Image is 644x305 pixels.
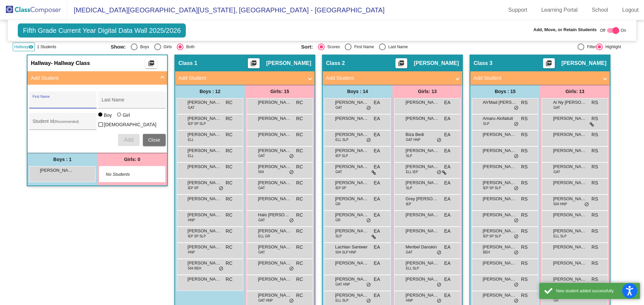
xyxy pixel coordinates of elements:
button: Print Students Details [395,58,407,68]
span: [PERSON_NAME] [406,147,439,154]
span: [PERSON_NAME] [335,276,369,283]
span: EA [444,292,450,299]
mat-expansion-panel-header: Add Student [470,71,610,85]
span: GAT HNP [258,298,273,303]
span: On [621,27,626,33]
span: - Hallway Class [51,60,90,67]
span: ELL SLP [335,137,348,142]
span: Class 2 [326,60,345,67]
mat-panel-title: Add Student [31,74,156,82]
span: [PERSON_NAME] [406,115,439,122]
span: EA [444,99,450,106]
mat-icon: picture_as_pdf [545,60,553,69]
span: Hallway [31,60,51,67]
span: [PERSON_NAME] [406,212,439,218]
span: EA [444,260,450,267]
span: [PERSON_NAME] [187,115,221,122]
span: GAT [258,218,265,223]
span: do_not_disturb_alt [514,154,519,159]
span: do_not_disturb_alt [366,218,371,223]
span: EA [374,179,380,186]
span: EA [374,260,380,267]
mat-icon: picture_as_pdf [250,60,258,69]
button: Close [143,134,166,146]
span: [PERSON_NAME] [187,228,221,234]
span: [PERSON_NAME] [483,147,516,154]
span: ELL SLP [406,266,419,271]
mat-expansion-panel-header: Add Student [323,71,462,85]
span: [PERSON_NAME] [335,196,369,202]
span: ELL IEP [406,169,418,174]
span: GAT [258,185,265,190]
span: RC [226,260,232,267]
span: [PERSON_NAME] [258,179,291,186]
span: [PERSON_NAME] [553,115,587,122]
span: [PERSON_NAME] [40,167,73,174]
span: do_not_disturb_alt [514,282,519,288]
span: GAT HNP [406,137,421,142]
span: RS [592,212,598,219]
div: Both [183,44,195,50]
span: IEP SP SLP [188,121,206,126]
span: EA [444,115,450,122]
span: [PERSON_NAME] [553,212,587,218]
a: School [586,5,613,15]
span: RC [296,147,303,154]
div: Girls: 0 [97,153,167,166]
span: Add [124,137,133,143]
span: [PERSON_NAME] [335,131,369,138]
span: [PERSON_NAME] [414,60,459,67]
div: Girls [161,44,172,50]
span: RC [296,99,303,106]
div: Add Student [28,85,167,153]
span: IEP SP [335,185,346,190]
div: Girl [122,112,130,119]
span: [PERSON_NAME] [258,292,291,299]
span: do_not_disturb_alt [289,266,294,272]
span: [PERSON_NAME] [187,260,221,266]
span: [PERSON_NAME] [187,212,221,218]
span: GAT HNP [335,282,350,287]
mat-expansion-panel-header: Add Student [175,71,315,85]
span: [PERSON_NAME] [406,260,439,266]
span: [PERSON_NAME] [335,115,369,122]
span: Lachlan Santwer [335,244,369,250]
span: Fifth Grade Current Year Digital Data Wall 2025/2026 [18,23,186,37]
span: RC [296,228,303,235]
span: [PERSON_NAME] [187,131,221,138]
span: GAT [258,250,265,255]
span: [PERSON_NAME] [406,99,439,106]
span: [PERSON_NAME] [553,196,587,202]
span: RS [592,131,598,138]
span: SLP [335,234,342,239]
span: [PERSON_NAME] [483,276,516,283]
div: Boys [138,44,149,50]
span: [PERSON_NAME] [561,60,606,67]
mat-radio-group: Select an option [111,44,296,50]
span: RS [521,260,528,267]
span: GAT [258,153,265,158]
mat-panel-title: Add Student [178,74,303,82]
span: RS [592,260,598,267]
span: IEP SP SLP [188,234,206,239]
span: RS [521,244,528,251]
mat-panel-title: Add Student [474,74,598,82]
span: EA [374,131,380,138]
span: RC [226,244,232,251]
span: EA [444,147,450,154]
span: Grey [PERSON_NAME] [406,196,439,202]
span: ELL GR [258,234,270,239]
span: do_not_disturb_alt [289,298,294,304]
span: [PERSON_NAME] [483,260,516,266]
mat-panel-title: Add Student [326,74,451,82]
span: do_not_disturb_alt [514,218,519,223]
span: 504 BEH [188,266,201,271]
span: EA [444,244,450,251]
span: [PERSON_NAME] [553,260,587,266]
span: [PERSON_NAME] [483,228,516,234]
span: RS [521,212,528,219]
span: [PERSON_NAME] [335,147,369,154]
span: RS [521,99,528,106]
span: ELL [188,137,194,142]
mat-icon: visibility [28,44,34,50]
